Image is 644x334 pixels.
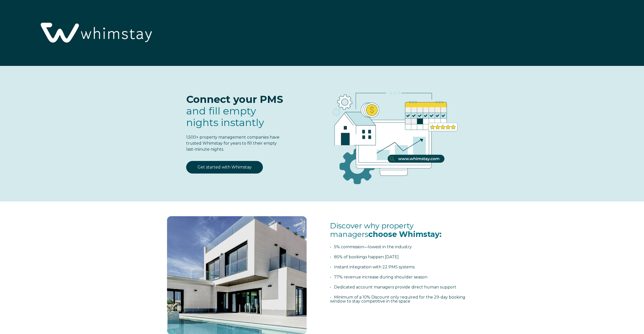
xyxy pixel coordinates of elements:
[330,275,427,279] span: • 77% revenue increase during shoulder season
[368,230,441,239] span: choose Whimstay:
[186,105,264,129] span: and
[186,105,264,129] span: fill empty nights instantly
[330,265,415,269] span: • Instant integration with 22 PMS systems.
[35,3,155,64] img: Whimstay Logo-02 1
[186,93,283,105] span: Connect your PMS
[330,255,399,259] span: • 85% of bookings happen [DATE]
[186,161,263,174] a: Get started with Whimstay
[330,295,465,304] span: • Minimum of a 10% Discount only required for the 29-day booking window to stay competitive in th...
[330,244,412,249] span: • 5% commission—lowest in the industry
[330,221,441,239] span: Discover why property managers
[303,76,480,192] img: RBO Ilustrations-03
[330,285,456,289] span: • Dedicated account managers provide direct human support
[186,135,279,152] span: 1,500+ property management companies have trusted Whimstay for years to fill their empty last-min...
